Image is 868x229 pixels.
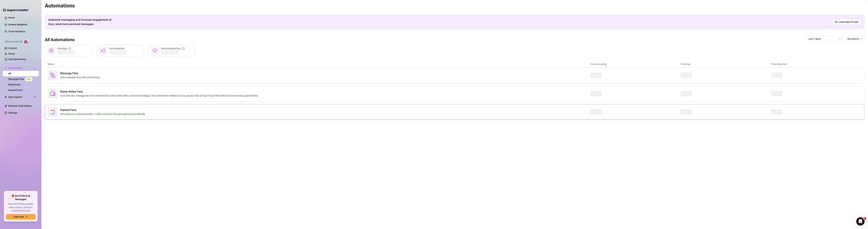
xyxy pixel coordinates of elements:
a: Content [8,47,17,50]
img: Chat Copilot [4,96,7,98]
span: Beta [25,77,32,81]
span: rollback [50,109,55,115]
span: Auto-message fans with smart flows. [60,75,102,79]
span: arrow-right [25,216,28,218]
div: Reconnected Fans [161,47,185,50]
span: info-circle [182,47,185,50]
span: 1 [863,217,866,220]
span: Fans Reached [109,47,124,50]
a: Team Analytics [8,30,25,33]
span: All creators [847,36,862,41]
span: info-circle [68,47,71,50]
iframe: Intercom live chat [856,217,865,226]
img: svg%3e [50,73,55,78]
article: Fans Reached [771,62,862,66]
div: Earnings [57,47,71,50]
span: Share [PERSON_NAME] with a friend, and earn unlimited rewards [6,202,36,213]
article: Earnings [681,62,771,66]
span: Last 7 days [808,36,840,41]
span: Chat Copilot [8,94,33,100]
span: Learn How To Use [839,20,858,24]
a: Bump Fans [8,83,21,86]
article: Name [48,62,590,66]
a: Message FlowBeta [8,78,34,80]
span: Automations [8,65,33,71]
span: team [861,38,863,40]
span: heart [153,49,157,53]
span: read [835,21,837,23]
button: Earn nowarrow-right [6,214,36,220]
img: AI Chatter [24,39,29,44]
span: Automatically message fans the moment fans come online with a personal message. This automation m... [60,94,260,98]
a: All [8,72,11,75]
span: Bump Online Fans [60,90,260,94]
article: Creators using [590,62,681,66]
span: dollar [49,49,53,53]
span: 🎁 Get $100 in AI Messages [6,194,36,201]
a: Creator Analytics [8,22,36,27]
h2: Automations [45,2,865,9]
a: Settings [8,111,17,114]
span: Earn now [14,215,24,218]
span: Win back your expired spenders. Follow every fan that got expired automatically. [60,112,147,116]
h3: All Automations [45,37,75,43]
span: Expired Fans [60,108,147,112]
span: Message Flow [60,71,102,75]
a: Chat Monitoring [8,58,26,61]
span: comment [50,91,55,96]
span: notification [101,49,105,53]
a: Setup [8,52,15,55]
span: Automate messaging and Increase engagement of fans, send more personal messages. [48,18,115,26]
span: Izzy AI Chatter [5,40,22,44]
span: calendar [838,38,841,40]
img: logo-BBDzfeDw.svg [3,8,29,12]
a: Discover Viral Videos [8,104,32,107]
span: thunderbolt [4,67,7,69]
a: Expired Fans [8,89,22,92]
a: Home [8,16,15,19]
a: Learn How To Use [832,19,861,25]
